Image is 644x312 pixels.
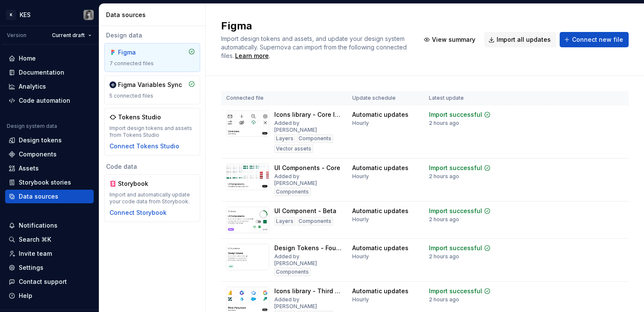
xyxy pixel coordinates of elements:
[274,253,342,267] div: Added by [PERSON_NAME]
[19,136,62,144] div: Design tokens
[118,81,182,89] div: Figma Variables Sync
[484,32,556,47] button: Import all updates
[555,109,608,121] button: View summary
[274,244,342,252] div: Design Tokens - Foundation
[274,173,342,187] div: Added by [PERSON_NAME]
[5,80,94,93] a: Analytics
[555,122,608,134] button: Import updates
[352,120,369,127] div: Hourly
[235,52,269,60] a: Learn more
[352,173,369,180] div: Hourly
[429,173,459,180] div: 2 hours ago
[555,205,608,217] button: View summary
[555,285,608,297] button: View summary
[104,162,200,171] div: Code data
[274,144,313,153] div: Vector assets
[566,111,604,118] span: View summary
[221,91,347,105] th: Connected file
[7,32,26,39] div: Version
[5,190,94,203] a: Data sources
[424,91,505,105] th: Latest update
[5,52,94,65] a: Home
[19,54,36,63] div: Home
[104,75,200,104] a: Figma Variables Sync5 connected files
[429,216,459,223] div: 2 hours ago
[7,123,57,130] div: Design system data
[352,207,408,215] div: Automatic updates
[19,68,64,77] div: Documentation
[555,242,608,254] button: View summary
[5,162,94,175] a: Assets
[566,301,604,308] div: Import updates
[352,216,369,223] div: Hourly
[274,287,342,295] div: Icons library - Third Party Icons
[5,261,94,274] a: Settings
[352,287,408,295] div: Automatic updates
[555,219,608,231] button: Import updates
[20,11,31,19] div: KES
[429,253,459,260] div: 2 hours ago
[555,256,608,268] button: Import updates
[274,164,340,172] div: UI Components - Core
[19,292,32,300] div: Help
[566,288,604,295] span: View summary
[104,43,200,72] a: Figma7 connected files
[109,142,179,150] button: Connect Tokens Studio
[104,108,200,156] a: Tokens StudioImport design tokens and assets from Tokens StudioConnect Tokens Studio
[274,207,336,215] div: UI Component - Beta
[274,217,295,225] div: Layers
[352,296,369,303] div: Hourly
[52,32,85,39] span: Current draft
[429,287,482,295] div: Import successful
[566,258,604,265] div: Import updates
[560,32,629,47] button: Connect new file
[5,133,94,147] a: Design tokens
[19,277,67,286] div: Contact support
[566,221,604,228] div: Import updates
[5,147,94,161] a: Components
[19,82,46,91] div: Analytics
[297,217,333,225] div: Components
[566,245,604,251] span: View summary
[352,253,369,260] div: Hourly
[5,66,94,79] a: Documentation
[5,219,94,232] button: Notifications
[19,192,58,201] div: Data sources
[221,35,408,59] span: Import design tokens and assets, and update your design system automatically. Supernova can impor...
[109,60,195,67] div: 7 connected files
[429,110,482,119] div: Import successful
[572,35,623,44] span: Connect new file
[429,164,482,172] div: Import successful
[19,96,70,105] div: Code automation
[118,113,161,121] div: Tokens Studio
[420,32,481,47] button: View summary
[429,244,482,252] div: Import successful
[234,53,270,59] span: .
[274,296,342,310] div: Added by [PERSON_NAME]
[19,150,57,159] div: Components
[109,125,195,139] div: Import design tokens and assets from Tokens Studio
[5,289,94,303] button: Help
[432,35,475,44] span: View summary
[109,208,167,217] button: Connect Storybook
[347,91,424,105] th: Update schedule
[106,11,202,19] div: Data sources
[352,110,408,119] div: Automatic updates
[352,164,408,172] div: Automatic updates
[555,162,608,174] button: View summary
[566,125,604,132] div: Import updates
[5,176,94,189] a: Storybook stories
[555,299,608,311] button: Import updates
[19,263,43,272] div: Settings
[109,191,195,205] div: Import and automatically update your code data from Storybook.
[104,174,200,222] a: StorybookImport and automatically update your code data from Storybook.Connect Storybook
[274,110,342,119] div: Icons library - Core Icons
[19,235,51,244] div: Search ⌘K
[5,275,94,289] button: Contact support
[19,249,52,258] div: Invite team
[19,178,71,187] div: Storybook stories
[104,31,200,40] div: Design data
